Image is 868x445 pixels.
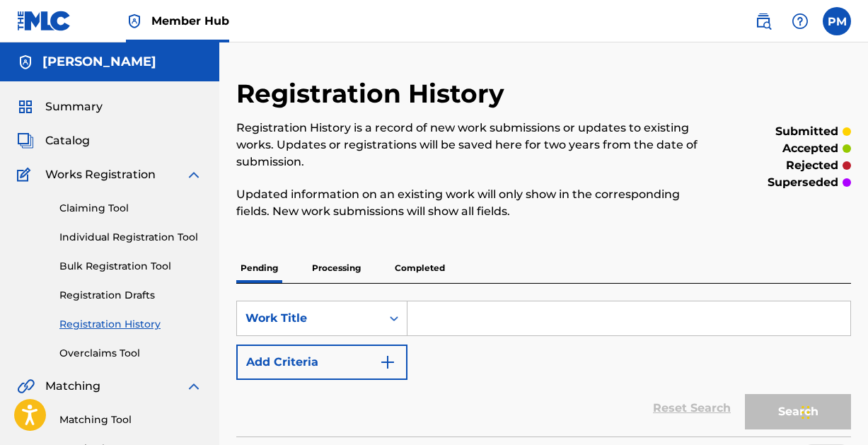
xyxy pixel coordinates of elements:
[782,140,838,157] p: accepted
[245,310,373,327] div: Work Title
[792,13,809,30] img: help
[45,378,100,395] span: Matching
[42,54,156,70] h5: Phillip Mckenna
[59,201,202,216] a: Claiming Tool
[390,253,449,283] p: Completed
[828,265,868,378] iframe: Resource Center
[236,301,851,437] form: Search Form
[59,230,202,245] a: Individual Registration Tool
[17,98,34,115] img: Summary
[17,132,90,149] a: CatalogCatalog
[45,132,90,149] span: Catalog
[379,354,396,371] img: 9d2ae6d4665cec9f34b9.svg
[151,13,229,29] span: Member Hub
[59,412,202,427] a: Matching Tool
[749,7,777,35] a: Public Search
[17,166,35,183] img: Works Registration
[775,123,838,140] p: submitted
[17,378,35,395] img: Matching
[236,186,710,220] p: Updated information on an existing work will only show in the corresponding fields. New work subm...
[236,345,407,380] button: Add Criteria
[236,78,511,110] h2: Registration History
[185,378,202,395] img: expand
[17,54,34,71] img: Accounts
[17,98,103,115] a: SummarySummary
[768,174,838,191] p: superseded
[126,13,143,30] img: Top Rightsholder
[786,7,814,35] div: Help
[45,166,156,183] span: Works Registration
[802,391,810,434] div: Drag
[823,7,851,35] div: User Menu
[236,120,710,171] p: Registration History is a record of new work submissions or updates to existing works. Updates or...
[755,13,772,30] img: search
[17,132,34,149] img: Catalog
[17,11,71,31] img: MLC Logo
[59,259,202,274] a: Bulk Registration Tool
[786,157,838,174] p: rejected
[59,288,202,303] a: Registration Drafts
[236,253,282,283] p: Pending
[308,253,365,283] p: Processing
[59,346,202,361] a: Overclaims Tool
[185,166,202,183] img: expand
[797,377,868,445] iframe: Chat Widget
[59,317,202,332] a: Registration History
[45,98,103,115] span: Summary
